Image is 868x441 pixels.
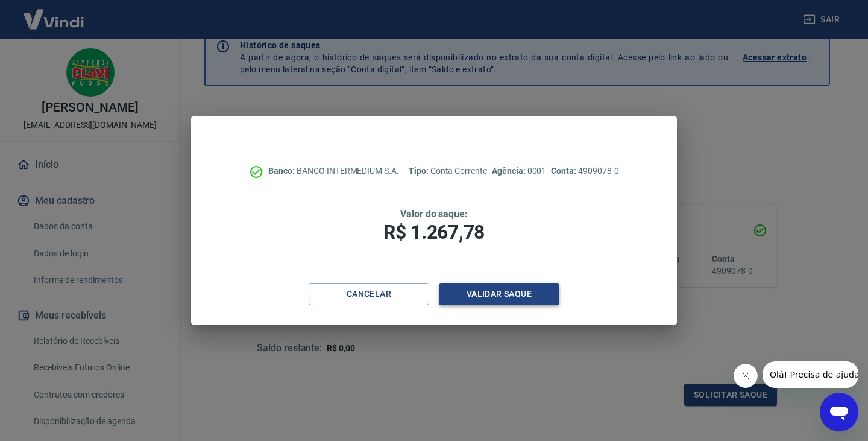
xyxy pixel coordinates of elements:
[383,221,485,244] span: R$ 1.267,78
[7,8,101,18] span: Olá! Precisa de ajuda?
[409,165,487,177] p: Conta Corrente
[734,364,758,388] iframe: Fechar mensagem
[409,166,430,176] span: Tipo:
[309,283,429,305] button: Cancelar
[492,166,527,176] span: Agência:
[492,165,546,177] p: 0001
[820,393,858,431] iframe: Botão para abrir a janela de mensagens
[268,166,297,176] span: Banco:
[551,166,578,176] span: Conta:
[400,208,468,220] span: Valor do saque:
[268,165,399,177] p: BANCO INTERMEDIUM S.A.
[439,283,559,305] button: Validar saque
[551,165,618,177] p: 4909078-0
[763,361,858,388] iframe: Mensagem da empresa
